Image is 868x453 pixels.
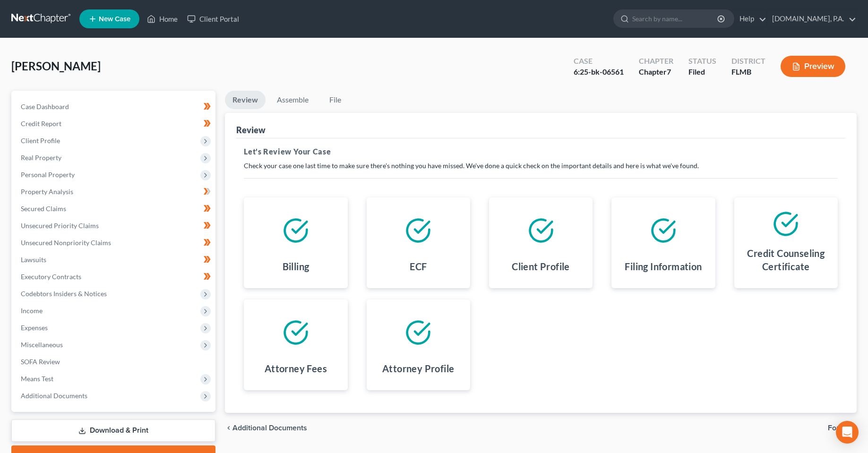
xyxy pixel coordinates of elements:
[13,98,215,115] a: Case Dashboard
[21,375,53,383] span: Means Test
[632,10,719,27] input: Search by name...
[236,124,266,136] div: Review
[742,247,830,273] h4: Credit Counseling Certificate
[320,91,350,109] a: File
[21,154,61,162] span: Real Property
[21,392,87,400] span: Additional Documents
[21,103,69,111] span: Case Dashboard
[13,353,215,370] a: SOFA Review
[13,234,215,251] a: Unsecured Nonpriority Claims
[21,205,66,213] span: Secured Claims
[13,115,215,132] a: Credit Report
[512,260,570,273] h4: Client Profile
[21,273,81,281] span: Executory Contracts
[667,67,671,76] span: 7
[639,56,673,67] div: Chapter
[13,217,215,234] a: Unsecured Priority Claims
[836,421,859,444] div: Open Intercom Messenger
[688,56,716,67] div: Status
[225,424,232,432] i: chevron_left
[21,120,61,128] span: Credit Report
[225,424,307,432] a: chevron_left Additional Documents
[828,424,849,432] span: Forms
[11,419,215,442] a: Download & Print
[21,307,43,315] span: Income
[283,260,309,273] h4: Billing
[21,171,75,179] span: Personal Property
[574,56,624,67] div: Case
[225,91,266,109] a: Review
[21,341,63,349] span: Miscellaneous
[21,324,48,332] span: Expenses
[21,137,60,145] span: Client Profile
[21,222,99,230] span: Unsecured Priority Claims
[639,67,673,77] div: Chapter
[232,424,307,432] span: Additional Documents
[21,358,60,366] span: SOFA Review
[382,362,454,375] h4: Attorney Profile
[13,268,215,285] a: Executory Contracts
[21,290,107,298] span: Codebtors Insiders & Notices
[142,10,182,27] a: Home
[735,10,766,27] a: Help
[688,67,716,77] div: Filed
[410,260,427,273] h4: ECF
[625,260,702,273] h4: Filing Information
[182,10,244,27] a: Client Portal
[781,56,845,77] button: Preview
[828,424,857,432] button: Forms chevron_right
[731,67,765,77] div: FLMB
[269,91,316,109] a: Assemble
[574,67,624,77] div: 6:25-bk-06561
[21,188,73,196] span: Property Analysis
[11,59,101,73] span: [PERSON_NAME]
[21,256,46,264] span: Lawsuits
[13,200,215,217] a: Secured Claims
[21,239,111,247] span: Unsecured Nonpriority Claims
[244,161,838,171] p: Check your case one last time to make sure there's nothing you have missed. We've done a quick ch...
[13,251,215,268] a: Lawsuits
[767,10,856,27] a: [DOMAIN_NAME], P.A.
[244,146,838,157] h5: Let's Review Your Case
[731,56,765,67] div: District
[265,362,327,375] h4: Attorney Fees
[13,183,215,200] a: Property Analysis
[99,16,130,23] span: New Case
